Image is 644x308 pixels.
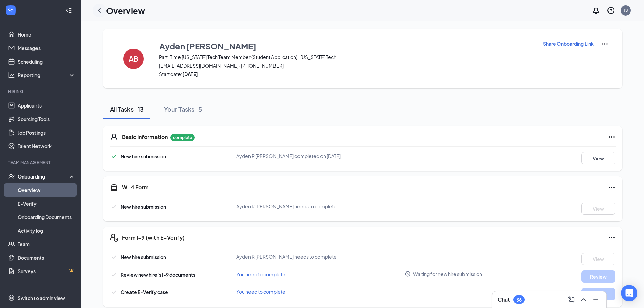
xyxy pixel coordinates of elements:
button: Ayden [PERSON_NAME] [159,40,534,52]
span: Start date: [159,71,534,77]
a: Home [18,28,75,41]
a: Scheduling [18,55,75,68]
span: [EMAIL_ADDRESS][DOMAIN_NAME] · [PHONE_NUMBER] [159,62,534,69]
span: New hire submission [121,254,166,260]
svg: TaxGovernmentIcon [110,183,118,191]
a: Applicants [18,99,75,112]
svg: Analysis [8,72,15,78]
h3: Ayden [PERSON_NAME] [159,40,256,52]
span: Ayden R [PERSON_NAME] needs to complete [236,254,337,260]
span: You need to complete [236,289,285,295]
svg: ComposeMessage [567,295,575,304]
span: Part-Time [US_STATE] Tech Team Member (Student Application) · [US_STATE] Tech [159,54,534,61]
svg: UserCheck [8,173,15,180]
button: AB [117,40,150,77]
svg: FormI9EVerifyIcon [110,234,118,242]
svg: ChevronLeft [95,6,103,15]
span: New hire submission [121,153,166,159]
span: You need to complete [236,271,285,277]
h1: Overview [106,5,145,16]
svg: Blocked [405,271,411,277]
span: New hire submission [121,204,166,210]
a: Documents [18,251,75,264]
svg: Checkmark [110,288,118,296]
button: Start [581,288,615,300]
svg: Notifications [592,6,600,15]
p: complete [170,134,195,141]
a: E-Verify [18,197,75,210]
div: All Tasks · 13 [110,105,144,113]
svg: WorkstreamLogo [7,7,14,14]
div: Team Management [8,160,74,165]
img: More Actions [601,40,609,48]
button: ComposeMessage [566,294,577,305]
h5: Basic Information [122,133,168,141]
svg: Settings [8,294,15,301]
a: SurveysCrown [18,264,75,278]
svg: QuestionInfo [607,6,615,15]
strong: [DATE] [182,71,198,77]
div: Open Intercom Messenger [621,285,637,301]
svg: Ellipses [607,133,616,141]
button: Share Onboarding Link [543,40,594,47]
div: JS [624,7,628,13]
svg: Checkmark [110,203,118,211]
svg: Ellipses [607,183,616,191]
div: Switch to admin view [18,294,65,301]
a: Job Postings [18,126,75,139]
button: View [581,152,615,164]
a: Team [18,237,75,251]
a: Overview [18,183,75,197]
div: Your Tasks · 5 [164,105,202,113]
button: View [581,203,615,215]
div: Reporting [18,72,76,78]
span: Ayden R [PERSON_NAME] completed on [DATE] [236,153,341,159]
svg: Collapse [65,7,72,14]
h5: Form I-9 (with E-Verify) [122,234,185,241]
svg: Checkmark [110,152,118,160]
svg: ChevronUp [579,295,588,304]
p: Share Onboarding Link [543,40,594,47]
a: Sourcing Tools [18,112,75,126]
a: Talent Network [18,139,75,153]
span: Waiting for new hire submission [413,270,482,277]
svg: Checkmark [110,253,118,261]
svg: User [110,133,118,141]
button: ChevronUp [578,294,589,305]
button: Minimize [590,294,601,305]
svg: Checkmark [110,270,118,279]
a: Activity log [18,224,75,237]
div: Onboarding [18,173,70,180]
svg: Ellipses [607,234,616,242]
h3: Chat [498,296,510,303]
a: Onboarding Documents [18,210,75,224]
h5: W-4 Form [122,184,149,191]
span: Create E-Verify case [121,289,168,295]
div: 36 [516,297,522,303]
span: Ayden R [PERSON_NAME] needs to complete [236,203,337,209]
button: View [581,253,615,265]
svg: Minimize [592,295,600,304]
a: Messages [18,41,75,55]
h4: AB [129,56,138,61]
button: Review [581,270,615,283]
span: Review new hire’s I-9 documents [121,271,195,278]
div: Hiring [8,89,74,94]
